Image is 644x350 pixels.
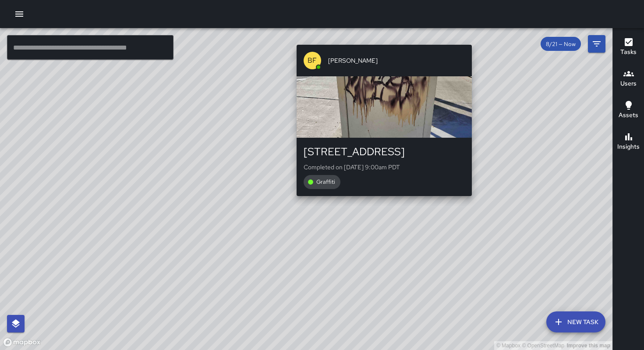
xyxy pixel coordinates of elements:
span: 8/21 — Now [541,40,581,48]
h6: Users [620,79,637,89]
span: Graffiti [311,178,340,186]
h6: Assets [619,111,638,120]
button: Assets [613,95,644,126]
button: New Task [546,311,605,332]
button: Insights [613,126,644,158]
button: Users [613,63,644,95]
button: BF[PERSON_NAME][STREET_ADDRESS]Completed on [DATE] 9:00am PDTGraffiti [297,45,472,196]
button: Tasks [613,32,644,63]
div: [STREET_ADDRESS] [304,145,465,159]
p: BF [308,55,317,66]
span: [PERSON_NAME] [328,56,465,65]
h6: Insights [617,142,640,152]
button: Filters [588,35,605,53]
p: Completed on [DATE] 9:00am PDT [304,163,465,171]
h6: Tasks [620,47,637,57]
